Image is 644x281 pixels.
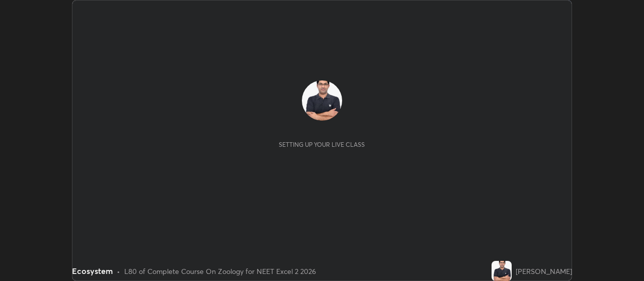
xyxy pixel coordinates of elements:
[117,266,120,276] div: •
[302,80,342,121] img: 2fec1a48125546c298987ccd91524ada.jpg
[279,141,365,148] div: Setting up your live class
[516,266,572,276] div: [PERSON_NAME]
[492,261,512,281] img: 2fec1a48125546c298987ccd91524ada.jpg
[124,266,316,276] div: L80 of Complete Course On Zoology for NEET Excel 2 2026
[72,265,113,277] div: Ecosystem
